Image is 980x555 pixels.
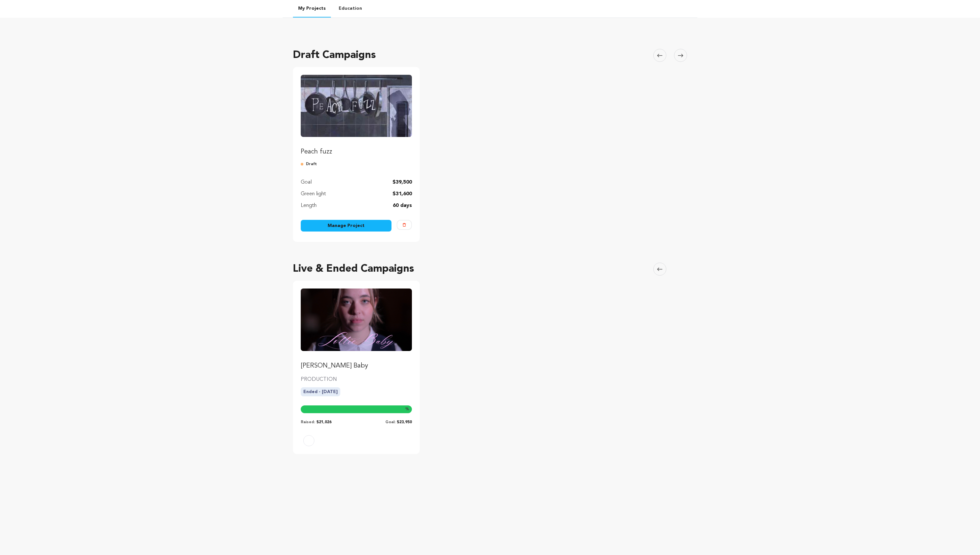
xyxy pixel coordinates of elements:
[392,190,412,198] p: $31,600
[301,162,412,167] p: Draft
[293,48,376,63] h2: Draft Campaigns
[301,289,412,370] a: Fund Lottie Baby
[301,420,315,424] span: Raised:
[301,162,306,167] img: submitted-for-review.svg
[301,147,412,156] p: Peach fuzz
[301,202,317,210] p: Length
[301,190,326,198] p: Green light
[301,361,412,370] p: [PERSON_NAME] Baby
[293,261,414,277] h2: Live & Ended Campaigns
[392,178,412,186] p: $39,500
[402,223,406,227] img: trash-empty.svg
[405,407,409,412] span: %
[385,420,395,424] span: Goal:
[301,75,412,156] a: Fund Peach fuzz
[316,420,332,424] span: $21,026
[301,178,312,186] p: Goal
[301,387,340,396] p: Ended - [DATE]
[301,220,391,232] a: Manage Project
[393,202,412,210] p: 60 days
[301,376,412,383] p: PRODUCTION
[397,420,412,424] span: $23,950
